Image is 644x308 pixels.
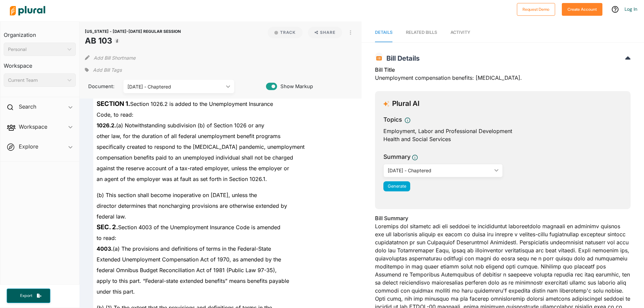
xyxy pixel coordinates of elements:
button: Share [305,27,345,38]
a: Create Account [562,5,602,12]
span: to read: [97,235,116,241]
span: director determines that noncharging provisions are otherwise extended by [97,202,287,209]
span: Details [375,30,392,35]
span: Add Bill Tags [93,67,122,73]
span: Activity [450,30,470,35]
h3: Bill Summary [375,214,631,222]
span: specifically created to respond to the [MEDICAL_DATA] pandemic, unemployment [97,143,305,150]
button: Export [7,289,50,303]
div: Unemployment compensation benefits: [MEDICAL_DATA]. [375,66,631,86]
h3: Plural AI [392,100,420,108]
h3: Summary [383,152,411,161]
span: federal law. [97,213,126,220]
h3: Organization [4,25,76,40]
a: Log In [625,6,637,12]
h1: AB 103 [85,35,181,47]
strong: 1026.2. [97,122,116,129]
button: Generate [383,181,410,191]
h3: Bill Title [375,66,631,74]
strong: SECTION 1. [97,100,130,108]
div: Tooltip anchor [114,38,120,44]
div: Personal [8,46,65,53]
h3: Workspace [4,56,76,71]
h3: Topics [383,115,402,124]
div: [DATE] - Chaptered [127,83,223,90]
span: under this part. [97,288,135,295]
div: Current Team [8,77,65,84]
span: Show Markup [277,83,313,90]
span: against the reserve account of a tax-rated employer, unless the employer or [97,165,289,172]
span: federal Omnibus Budget Reconciliation Act of 1981 (Public Law 97-35), [97,267,277,273]
strong: 4003. [97,245,113,252]
span: Code, to read: [97,111,133,118]
a: Activity [450,23,470,42]
div: Health and Social Services [383,135,622,143]
span: [US_STATE] - [DATE]-[DATE] REGULAR SESSION [85,29,181,34]
a: RELATED BILLS [406,23,437,42]
span: Bill Details [383,54,420,62]
div: [DATE] - Chaptered [388,167,492,174]
button: Add Bill Shortname [94,52,136,63]
button: Share [308,27,342,38]
span: Generate [388,184,406,189]
strong: SEC. 2. [97,223,118,231]
span: (a) The provisions and definitions of terms in the Federal-State [97,245,271,252]
button: Create Account [562,3,602,16]
button: Request Demo [517,3,555,16]
span: an agent of the employer was at fault as set forth in Section 1026.1. [97,176,267,182]
span: apply to this part. “Federal-state extended benefits” means benefits payable [97,278,289,284]
button: Track [268,27,303,38]
span: other law, for the duration of all federal unemployment benefit programs [97,133,280,139]
a: Request Demo [517,5,555,12]
span: Extended Unemployment Compensation Act of 1970, as amended by the [97,256,281,263]
span: (b) This section shall become inoperative on [DATE], unless the [97,192,257,198]
div: Add tags [85,65,122,75]
span: Section 4003 of the Unemployment Insurance Code is amended [97,224,280,231]
h2: Search [19,103,36,110]
span: compensation benefits paid to an unemployed individual shall not be charged [97,154,293,161]
div: Employment, Labor and Professional Development [383,127,622,135]
span: Section 1026.2 is added to the Unemployment Insurance [97,101,273,107]
span: Export [15,293,37,299]
span: Document: [85,83,115,90]
span: (a) Notwithstanding subdivision (b) of Section 1026 or any [97,122,264,129]
div: RELATED BILLS [406,29,437,36]
a: Details [375,23,392,42]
